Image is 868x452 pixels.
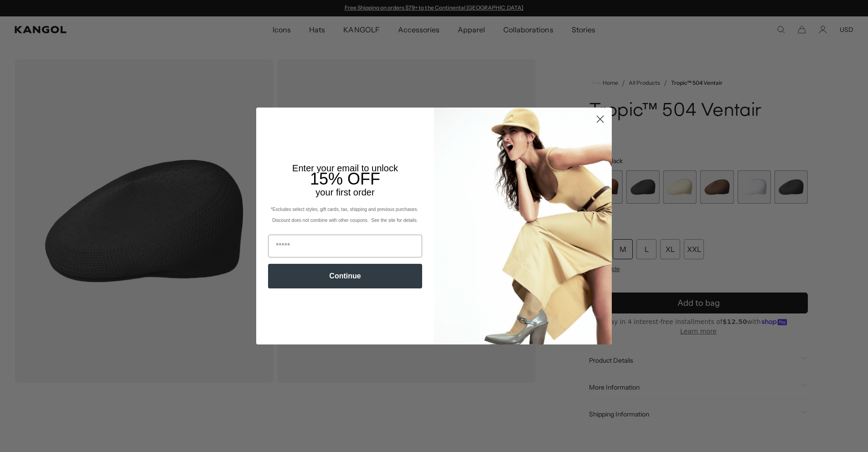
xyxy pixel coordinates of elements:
span: 15% OFF [310,169,380,188]
span: *Excludes select styles, gift cards, tax, shipping and previous purchases. Discount does not comb... [271,207,419,223]
span: your first order [315,187,374,197]
img: 93be19ad-e773-4382-80b9-c9d740c9197f.jpeg [434,108,612,344]
span: Enter your email to unlock [292,163,398,173]
button: Continue [268,264,422,288]
button: Close dialog [592,111,608,127]
input: Email [268,235,422,257]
